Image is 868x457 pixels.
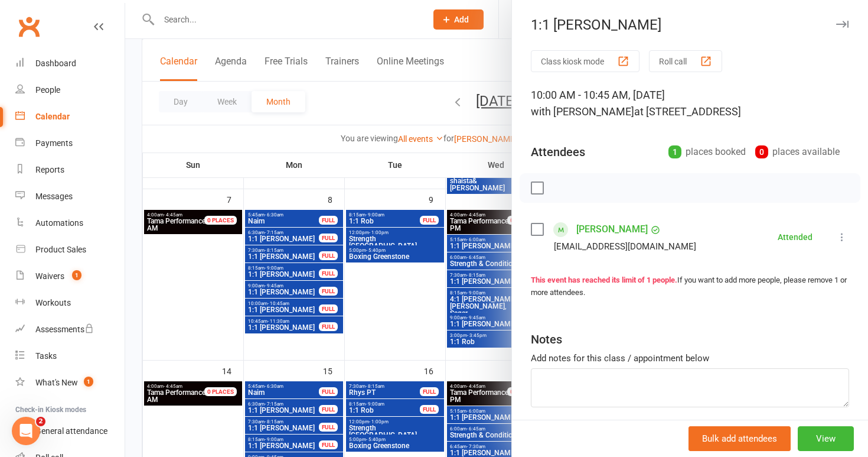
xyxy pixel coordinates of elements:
a: What's New1 [15,370,125,396]
a: Payments [15,130,125,157]
div: places booked [668,144,746,160]
a: Assessments [15,316,125,343]
a: Waivers 1 [15,263,125,290]
div: Waivers [35,271,64,281]
a: Reports [15,157,125,183]
a: Automations [15,210,125,236]
div: Attended [778,233,812,241]
div: 0 [755,145,768,158]
a: [PERSON_NAME] [576,220,648,239]
div: Reports [35,165,64,174]
div: Payments [35,138,73,148]
div: What's New [35,378,78,387]
span: 1 [72,270,81,280]
span: 2 [36,417,45,426]
div: Workouts [35,298,71,307]
strong: This event has reached its limit of 1 people. [531,276,677,284]
div: Messages [35,192,73,201]
div: Attendees [531,144,585,160]
a: Tasks [15,343,125,370]
a: Messages [15,183,125,210]
span: 1 [84,377,93,387]
div: [EMAIL_ADDRESS][DOMAIN_NAME] [554,239,696,254]
div: 10:00 AM - 10:45 AM, [DATE] [531,87,849,120]
div: If you want to add more people, please remove 1 or more attendees. [531,274,849,299]
div: Product Sales [35,245,86,254]
button: View [798,426,854,451]
div: Automations [35,218,83,228]
div: Dashboard [35,59,76,68]
div: Add notes for this class / appointment below [531,351,849,365]
a: Product Sales [15,236,125,263]
button: Class kiosk mode [531,50,639,72]
a: Clubworx [14,12,44,41]
div: Calendar [35,112,70,121]
div: Assessments [35,325,94,334]
a: People [15,77,125,103]
div: People [35,85,60,95]
a: General attendance kiosk mode [15,418,125,445]
iframe: Intercom live chat [12,417,40,445]
button: Roll call [649,50,722,72]
span: with [PERSON_NAME] [531,105,634,118]
button: Bulk add attendees [688,426,791,451]
div: Notes [531,331,562,348]
div: 1 [668,145,681,158]
a: Calendar [15,103,125,130]
div: General attendance [35,426,107,436]
a: Workouts [15,290,125,316]
div: Tasks [35,351,57,361]
a: Dashboard [15,50,125,77]
div: 1:1 [PERSON_NAME] [512,17,868,33]
span: at [STREET_ADDRESS] [634,105,741,118]
div: places available [755,144,840,160]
